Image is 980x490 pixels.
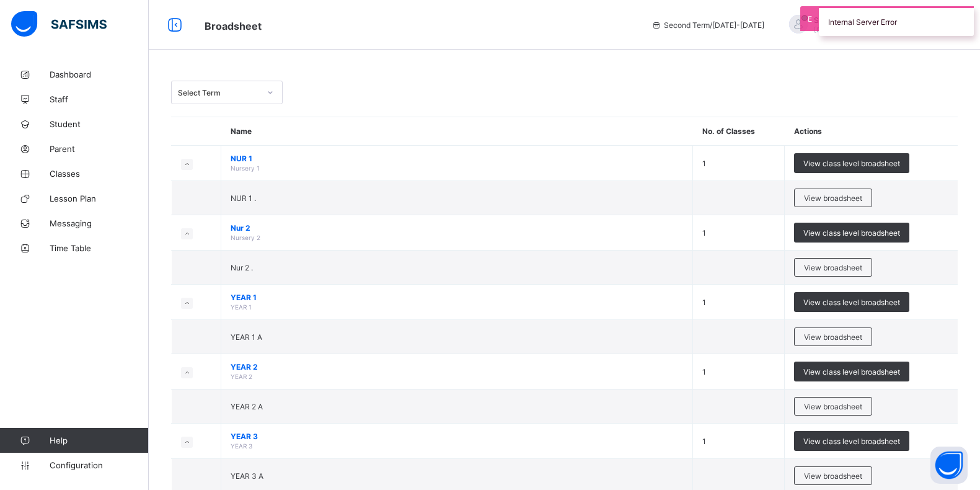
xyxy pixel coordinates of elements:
span: Student [50,119,149,129]
span: View class level broadsheet [803,159,900,168]
span: View broadsheet [804,402,862,411]
th: Actions [785,117,958,146]
span: YEAR 3 [231,442,252,450]
span: YEAR 2 A [231,402,263,411]
span: NUR 1 [231,154,683,163]
span: Nursery 2 [231,234,260,241]
span: Nur 2 . [231,263,253,272]
span: YEAR 2 [231,373,252,380]
span: Configuration [50,460,148,470]
span: Classes [50,169,149,179]
a: View class level broadsheet [794,362,909,371]
span: Parent [50,144,149,154]
span: Time Table [50,243,149,253]
span: YEAR 3 A [231,471,263,481]
img: safsims [11,11,107,37]
span: Nursery 1 [231,164,260,172]
span: YEAR 1 A [231,332,262,342]
a: View class level broadsheet [794,223,909,232]
span: YEAR 1 [231,293,683,302]
span: View class level broadsheet [803,367,900,376]
span: Nur 2 [231,223,683,233]
th: No. of Classes [693,117,785,146]
a: View class level broadsheet [794,292,909,301]
a: View class level broadsheet [794,153,909,163]
span: NUR 1 . [231,194,256,203]
span: YEAR 3 [231,432,683,441]
span: View class level broadsheet [803,228,900,238]
span: View broadsheet [804,471,862,481]
button: Open asap [930,447,968,484]
span: View broadsheet [804,332,862,342]
span: Messaging [50,218,149,228]
span: View class level broadsheet [803,298,900,307]
a: View class level broadsheet [794,431,909,440]
a: View broadsheet [794,327,872,337]
span: Broadsheet [205,20,262,32]
a: View broadsheet [794,466,872,476]
span: YEAR 1 [231,303,252,311]
span: Staff [50,94,149,104]
span: View broadsheet [804,194,862,203]
span: View class level broadsheet [803,437,900,446]
span: Lesson Plan [50,194,149,203]
div: Internal Server Error [819,6,974,36]
span: 1 [702,437,706,446]
div: SupportTeam [777,15,950,35]
span: Dashboard [50,69,149,79]
span: 1 [702,228,706,238]
span: YEAR 2 [231,362,683,372]
div: Select Term [178,88,260,97]
a: View broadsheet [794,258,872,267]
span: Help [50,435,148,445]
span: session/term information [651,20,764,30]
span: 1 [702,159,706,168]
a: View broadsheet [794,397,872,406]
span: 1 [702,367,706,376]
th: Name [221,117,693,146]
span: View broadsheet [804,263,862,272]
a: View broadsheet [794,189,872,198]
span: 1 [702,298,706,307]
